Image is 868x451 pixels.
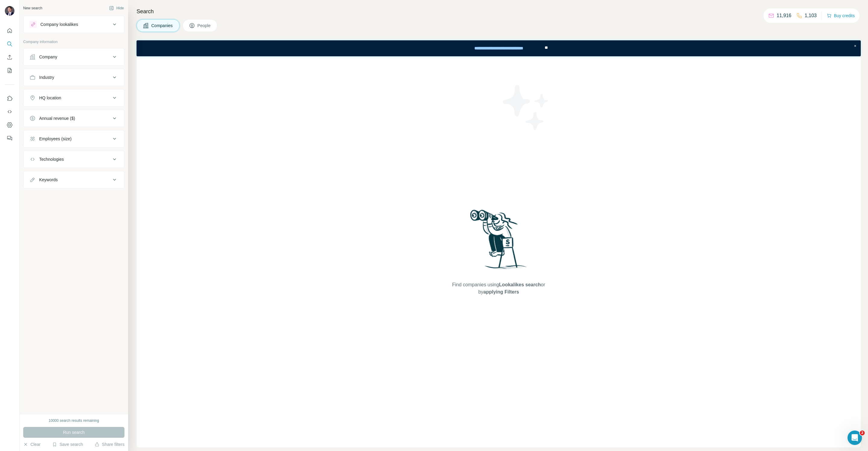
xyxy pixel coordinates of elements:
button: Clear [23,441,40,447]
p: 1,103 [805,12,817,19]
div: Company lookalikes [40,21,78,27]
p: Company information [23,39,124,45]
div: Technologies [39,156,64,162]
button: HQ location [24,91,124,105]
div: Keywords [39,177,58,183]
button: Buy credits [827,11,855,20]
button: Search [5,39,14,49]
button: Share filters [95,441,124,447]
button: My lists [5,65,14,76]
span: Companies [151,23,173,29]
span: Lookalikes search [499,282,541,287]
button: Use Surfe on LinkedIn [5,93,14,104]
button: Enrich CSV [5,52,14,63]
button: Keywords [24,173,124,187]
button: Use Surfe API [5,106,14,117]
iframe: Banner [137,40,861,56]
div: Industry [39,74,54,80]
img: Avatar [5,6,14,16]
button: Employees (size) [24,132,124,146]
button: Industry [24,70,124,85]
button: Company lookalikes [24,17,124,32]
span: Find companies using or by [450,281,547,296]
span: 2 [860,431,865,435]
h4: Search [137,7,861,16]
div: Annual revenue ($) [39,115,75,121]
button: Save search [52,441,83,447]
button: Quick start [5,25,14,36]
div: 10000 search results remaining [49,418,99,423]
p: 11,916 [777,12,791,19]
img: Surfe Illustration - Stars [499,80,553,135]
div: New search [23,5,42,11]
button: Technologies [24,152,124,166]
img: Surfe Illustration - Woman searching with binoculars [467,208,530,275]
button: Hide [105,4,128,13]
div: Employees (size) [39,136,71,142]
span: applying Filters [483,289,519,294]
button: Feedback [5,133,14,144]
span: People [197,23,211,29]
button: Annual revenue ($) [24,111,124,126]
button: Company [24,50,124,64]
div: Company [39,54,57,60]
button: Dashboard [5,120,14,130]
iframe: Intercom live chat [848,431,862,445]
div: HQ location [39,95,61,101]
